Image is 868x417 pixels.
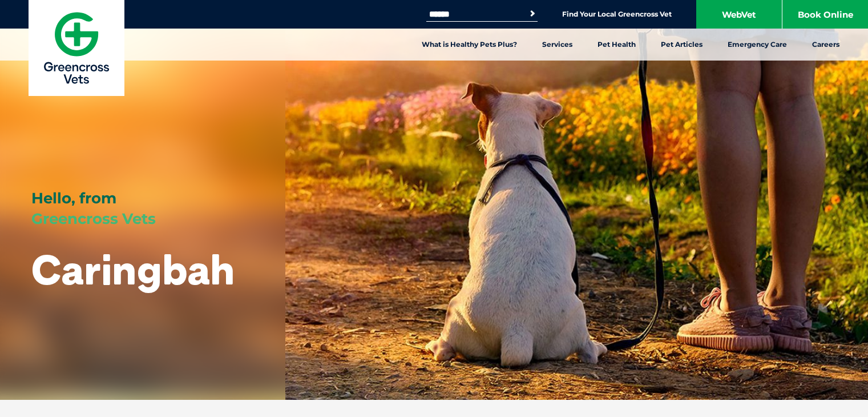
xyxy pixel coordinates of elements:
[31,210,156,228] span: Greencross Vets
[31,189,116,207] span: Hello, from
[527,8,538,19] button: Search
[562,10,672,19] a: Find Your Local Greencross Vet
[715,29,800,61] a: Emergency Care
[800,29,852,61] a: Careers
[648,29,715,61] a: Pet Articles
[31,247,235,292] h1: Caringbah
[585,29,648,61] a: Pet Health
[530,29,585,61] a: Services
[409,29,530,61] a: What is Healthy Pets Plus?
